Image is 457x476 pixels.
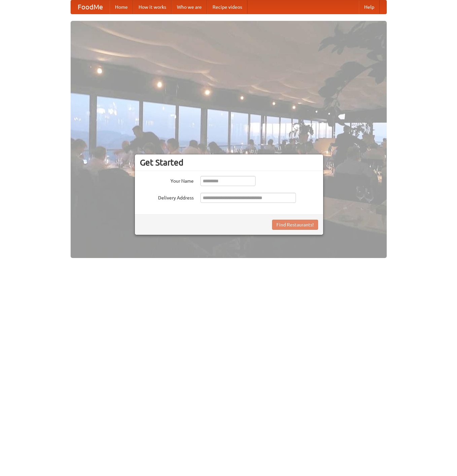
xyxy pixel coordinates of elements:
[71,0,110,14] a: FoodMe
[272,220,318,230] button: Find Restaurants!
[359,0,380,14] a: Help
[207,0,247,14] a: Recipe videos
[133,0,172,14] a: How it works
[140,193,194,201] label: Delivery Address
[140,176,194,184] label: Your Name
[110,0,133,14] a: Home
[140,157,318,168] h3: Get Started
[172,0,207,14] a: Who we are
